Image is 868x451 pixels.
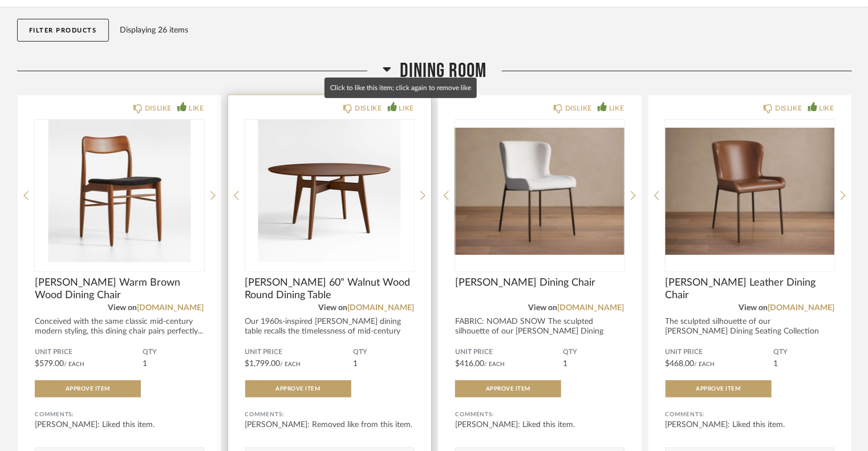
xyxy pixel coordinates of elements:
a: [DOMAIN_NAME] [558,304,624,312]
div: 0 [455,120,624,262]
span: $579.00 [35,360,64,368]
span: / Each [281,361,301,367]
span: $468.00 [666,360,695,368]
span: [PERSON_NAME] Warm Brown Wood Dining Chair [35,277,204,302]
img: undefined [35,120,204,262]
span: Approve Item [66,386,110,392]
div: Displaying 26 items [120,24,847,36]
span: QTY [773,348,834,357]
div: Conceived with the same classic mid-century modern styling, this dining chair pairs perfectly... [35,317,204,336]
div: 0 [245,120,415,262]
span: Approve Item [696,386,741,392]
span: Approve Item [486,386,530,392]
button: Approve Item [455,380,561,397]
a: [DOMAIN_NAME] [137,304,204,312]
span: Unit Price [245,348,354,357]
div: DISLIKE [565,103,592,114]
span: Dining Room [400,59,486,83]
div: LIKE [609,103,624,114]
span: 1 [773,360,778,368]
div: The sculpted silhouette of our [PERSON_NAME] Dining Seating Collection embraces you with its eleg... [666,317,835,346]
div: LIKE [399,103,414,114]
span: Unit Price [666,348,774,357]
span: / Each [64,361,84,367]
a: [DOMAIN_NAME] [768,304,834,312]
span: / Each [695,361,715,367]
div: FABRIC: NOMAD SNOW The sculpted silhouette of our [PERSON_NAME] Dining Seating Collec... [455,317,624,346]
span: View on [739,304,768,312]
span: [PERSON_NAME] Leather Dining Chair [666,277,835,302]
span: 1 [563,360,568,368]
img: undefined [245,120,415,262]
button: Approve Item [245,380,351,397]
div: Comments: [666,409,835,420]
div: LIKE [189,103,204,114]
span: 1 [353,360,358,368]
button: Filter Products [17,19,109,42]
div: [PERSON_NAME]: Liked this item. [666,419,835,430]
div: [PERSON_NAME]: Liked this item. [455,419,624,430]
div: DISLIKE [775,103,802,114]
span: $1,799.00 [245,360,281,368]
span: / Each [484,361,505,367]
span: Unit Price [455,348,563,357]
div: DISLIKE [355,103,382,114]
span: 1 [143,360,148,368]
div: [PERSON_NAME]: Removed like from this item. [245,419,415,430]
div: [PERSON_NAME]: Liked this item. [35,419,204,430]
span: [PERSON_NAME] 60" Walnut Wood Round Dining Table [245,277,415,302]
span: QTY [353,348,414,357]
div: Comments: [35,409,204,420]
div: LIKE [820,103,834,114]
div: 0 [35,120,204,262]
div: Comments: [245,409,415,420]
a: [DOMAIN_NAME] [347,304,414,312]
div: DISLIKE [145,103,172,114]
span: $416.00 [455,360,484,368]
img: undefined [666,120,835,262]
div: Comments: [455,409,624,420]
span: QTY [143,348,204,357]
span: View on [108,304,137,312]
span: Approve Item [276,386,321,392]
span: View on [529,304,558,312]
span: Unit Price [35,348,143,357]
button: Approve Item [666,380,772,397]
button: Approve Item [35,380,141,397]
div: Our 1960s-inspired [PERSON_NAME] dining table recalls the timelessness of mid-century design with... [245,317,415,346]
img: undefined [455,120,624,262]
div: 0 [666,120,835,262]
span: QTY [563,348,624,357]
span: [PERSON_NAME] Dining Chair [455,277,624,289]
span: View on [318,304,347,312]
